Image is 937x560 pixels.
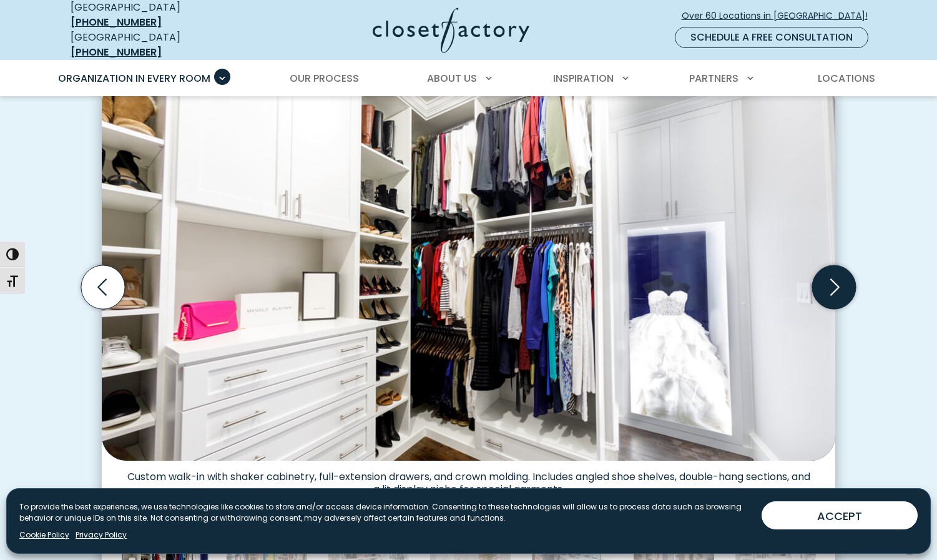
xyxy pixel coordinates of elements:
span: Organization in Every Room [58,71,210,86]
a: Over 60 Locations in [GEOGRAPHIC_DATA]! [681,5,878,27]
figcaption: Custom walk-in with shaker cabinetry, full-extension drawers, and crown molding. Includes angled ... [102,461,835,496]
button: Next slide [807,260,861,314]
span: About Us [427,71,477,86]
button: Previous slide [76,260,130,314]
span: Over 60 Locations in [GEOGRAPHIC_DATA]! [682,9,878,22]
span: Inspiration [553,71,614,86]
a: Privacy Policy [76,529,127,541]
img: Custom walk-in with shaker cabinetry, full-extension drawers, and crown molding. Includes angled ... [102,79,835,461]
button: ACCEPT [762,501,918,529]
span: Partners [689,71,738,86]
p: To provide the best experiences, we use technologies like cookies to store and/or access device i... [19,501,752,524]
span: Our Process [290,71,359,86]
img: Closet Factory Logo [373,7,529,53]
a: Cookie Policy [19,529,69,541]
div: [GEOGRAPHIC_DATA] [71,30,252,60]
a: Schedule a Free Consultation [675,27,868,48]
nav: Primary Menu [49,61,888,96]
span: Locations [818,71,875,86]
a: [PHONE_NUMBER] [71,45,162,59]
a: [PHONE_NUMBER] [71,15,162,29]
